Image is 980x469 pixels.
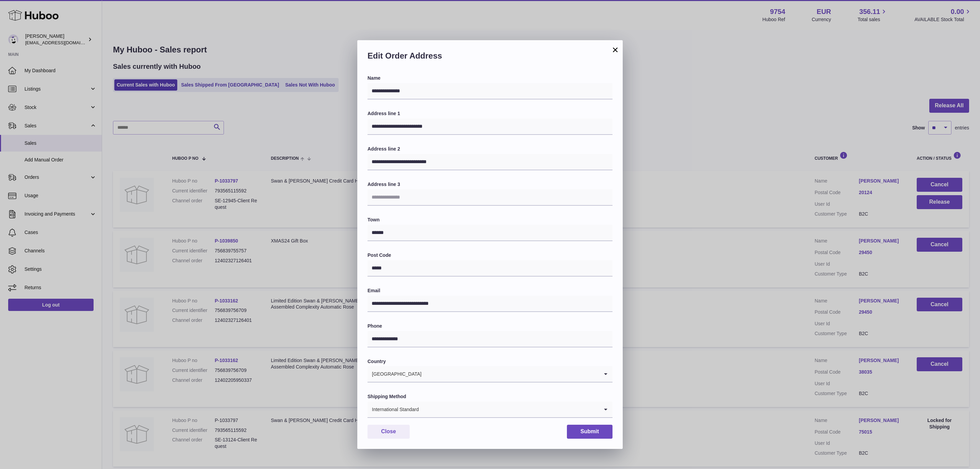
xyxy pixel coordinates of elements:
button: Submit [567,425,612,439]
label: Address line 1 [367,110,612,117]
div: Search for option [367,366,612,382]
div: Search for option [367,402,612,418]
label: Phone [367,323,612,329]
h2: Edit Order Address [367,50,612,65]
label: Name [367,75,612,81]
span: [GEOGRAPHIC_DATA] [367,366,422,382]
label: Email [367,287,612,294]
label: Shipping Method [367,393,612,400]
button: Close [367,425,410,439]
label: Town [367,217,612,223]
input: Search for option [419,402,599,417]
span: International Standard [367,402,419,417]
label: Address line 2 [367,146,612,152]
label: Post Code [367,252,612,259]
label: Address line 3 [367,181,612,188]
button: × [611,46,619,54]
input: Search for option [422,366,599,382]
label: Country [367,358,612,365]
